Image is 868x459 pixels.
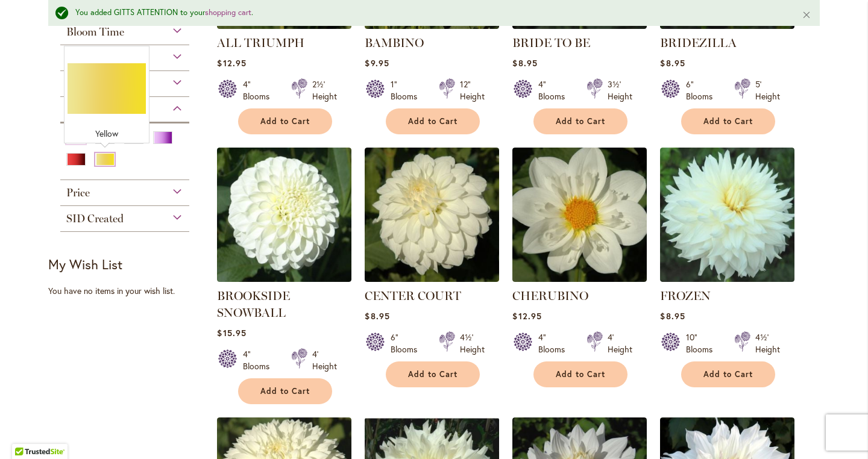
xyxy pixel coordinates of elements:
div: 2½' Height [312,78,337,102]
div: You added GITTS ATTENTION to your . [75,7,784,19]
button: Add to Cart [386,361,480,387]
span: Add to Cart [408,369,458,379]
button: Add to Cart [681,108,775,134]
span: SID Created [66,212,124,225]
a: ALL TRIUMPH [217,36,304,50]
a: BROOKSIDE SNOWBALL [217,289,290,320]
span: $8.95 [365,310,389,322]
button: Add to Cart [681,361,775,387]
span: Price [66,186,90,199]
a: BRIDE TO BE [512,36,590,50]
span: $12.95 [512,310,541,322]
span: Add to Cart [703,369,753,379]
div: 4" Blooms [243,78,277,102]
span: Add to Cart [556,369,605,379]
div: 6" Blooms [391,331,424,355]
div: 4' Height [608,331,632,355]
span: Add to Cart [408,116,458,126]
span: Add to Cart [260,116,310,126]
a: CHERUBINO [512,289,588,303]
button: Add to Cart [533,108,627,134]
div: You have no items in your wish list. [48,285,209,297]
div: 4" Blooms [538,331,572,355]
div: 6" Blooms [686,78,720,102]
a: BROOKSIDE SNOWBALL [217,273,351,284]
a: CENTER COURT [365,289,461,303]
span: Add to Cart [260,386,310,396]
span: $8.95 [512,57,537,69]
button: Add to Cart [238,108,332,134]
span: $12.95 [217,57,246,69]
strong: My Wish List [48,255,122,273]
a: CENTER COURT [365,273,499,284]
div: 4½' Height [755,331,780,355]
div: 4" Blooms [243,348,277,372]
img: CHERUBINO [512,148,647,282]
iframe: Launch Accessibility Center [9,416,43,450]
button: Add to Cart [386,108,480,134]
div: 12" Height [460,78,485,102]
div: 10" Blooms [686,331,720,355]
div: 5' Height [755,78,780,102]
span: Bloom Time [66,25,124,39]
a: BRIDEZILLA [660,36,737,50]
a: BAMBINO [365,36,424,50]
div: 1" Blooms [391,78,424,102]
span: Add to Cart [703,116,753,126]
button: Add to Cart [238,378,332,404]
img: CENTER COURT [365,148,499,282]
span: $8.95 [660,57,685,69]
div: 4½' Height [460,331,485,355]
img: Frozen [660,148,794,282]
div: 4' Height [312,348,337,372]
span: $9.95 [365,57,389,69]
div: 4" Blooms [538,78,572,102]
img: BROOKSIDE SNOWBALL [217,148,351,282]
span: $8.95 [660,310,685,322]
a: CHERUBINO [512,273,647,284]
a: Frozen [660,273,794,284]
span: Add to Cart [556,116,605,126]
div: 3½' Height [608,78,632,102]
span: $15.95 [217,327,246,339]
button: Add to Cart [533,361,627,387]
a: FROZEN [660,289,711,303]
div: Yellow [68,128,146,140]
a: shopping cart [205,7,251,17]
